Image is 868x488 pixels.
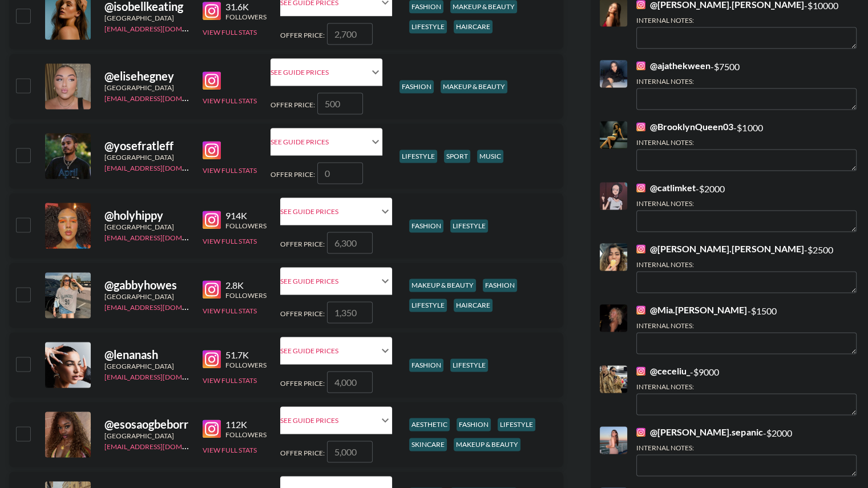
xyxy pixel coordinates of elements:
button: View Full Stats [203,306,257,315]
div: See Guide Prices [280,346,378,355]
div: lifestyle [409,299,447,312]
div: 51.7K [225,349,267,361]
span: Offer Price: [280,449,325,457]
div: [GEOGRAPHIC_DATA] [104,83,189,92]
a: [EMAIL_ADDRESS][DOMAIN_NAME] [104,440,219,451]
a: @Mia.[PERSON_NAME] [636,304,747,316]
div: Internal Notes: [636,138,857,147]
div: 914K [225,210,267,221]
div: Internal Notes: [636,382,857,391]
div: [GEOGRAPHIC_DATA] [104,14,189,22]
div: sport [444,150,470,163]
div: - $ 1000 [636,121,857,171]
img: Instagram [203,280,221,299]
button: View Full Stats [203,166,257,175]
div: @ yosefratleff [104,139,189,153]
a: @[PERSON_NAME].sepanic [636,426,762,438]
div: Internal Notes: [636,443,857,452]
img: Instagram [636,122,645,131]
div: Internal Notes: [636,260,857,269]
div: @ holyhippy [104,208,189,223]
div: - $ 2000 [636,182,857,232]
div: See Guide Prices [280,406,392,434]
div: See Guide Prices [280,207,378,216]
img: Instagram [636,183,645,192]
div: [GEOGRAPHIC_DATA] [104,431,189,440]
span: Offer Price: [271,100,315,109]
div: Followers [225,221,267,230]
a: [EMAIL_ADDRESS][DOMAIN_NAME] [104,301,219,312]
div: See Guide Prices [280,197,392,225]
div: See Guide Prices [271,128,382,155]
input: 2,700 [327,23,373,45]
a: [EMAIL_ADDRESS][DOMAIN_NAME] [104,22,219,33]
span: Offer Price: [271,170,315,179]
div: [GEOGRAPHIC_DATA] [104,153,189,162]
a: @ajathekween [636,60,710,71]
div: 112K [225,419,267,430]
button: View Full Stats [203,446,257,454]
div: lifestyle [450,358,488,372]
div: aesthetic [409,418,450,431]
div: fashion [483,279,517,292]
a: [EMAIL_ADDRESS][DOMAIN_NAME] [104,162,219,172]
a: [EMAIL_ADDRESS][DOMAIN_NAME] [104,370,219,381]
img: Instagram [636,305,645,314]
button: View Full Stats [203,96,257,105]
div: fashion [399,80,434,93]
div: See Guide Prices [271,138,369,146]
div: Followers [225,291,267,300]
img: Instagram [636,244,645,253]
span: Offer Price: [280,309,325,318]
img: Instagram [203,2,221,20]
img: Instagram [203,71,221,90]
input: 0 [317,162,363,184]
div: makeup & beauty [454,438,520,451]
input: 6,300 [327,232,373,253]
div: music [477,150,503,163]
div: - $ 2500 [636,243,857,293]
a: @catlimket [636,182,696,193]
button: View Full Stats [203,237,257,245]
a: [EMAIL_ADDRESS][DOMAIN_NAME] [104,92,219,103]
input: 5,000 [327,441,373,462]
div: Internal Notes: [636,321,857,330]
div: @ esosaogbeborr [104,417,189,431]
img: Instagram [203,420,221,438]
div: skincare [409,438,447,451]
div: makeup & beauty [409,279,476,292]
input: 4,000 [327,371,373,393]
div: fashion [457,418,491,431]
div: See Guide Prices [280,277,378,285]
div: 31.6K [225,1,267,13]
div: Internal Notes: [636,77,857,86]
a: [EMAIL_ADDRESS][DOMAIN_NAME] [104,231,219,242]
img: Instagram [636,427,645,437]
div: Internal Notes: [636,199,857,208]
div: Followers [225,361,267,369]
div: @ lenanash [104,348,189,362]
div: lifestyle [450,219,488,232]
div: Internal Notes: [636,16,857,25]
input: 500 [317,92,363,114]
div: See Guide Prices [280,267,392,295]
div: [GEOGRAPHIC_DATA] [104,292,189,301]
div: lifestyle [498,418,535,431]
div: See Guide Prices [271,68,369,76]
a: @[PERSON_NAME].[PERSON_NAME] [636,243,804,255]
span: Offer Price: [280,379,325,388]
div: See Guide Prices [271,58,382,86]
div: - $ 2000 [636,426,857,476]
div: lifestyle [399,150,437,163]
img: Instagram [636,366,645,376]
div: See Guide Prices [280,416,378,425]
div: Followers [225,430,267,439]
div: fashion [409,358,443,372]
div: @ gabbyhowes [104,278,189,292]
div: [GEOGRAPHIC_DATA] [104,223,189,231]
span: Offer Price: [280,240,325,248]
div: - $ 7500 [636,60,857,110]
img: Instagram [203,350,221,368]
div: makeup & beauty [441,80,507,93]
input: 1,350 [327,301,373,323]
